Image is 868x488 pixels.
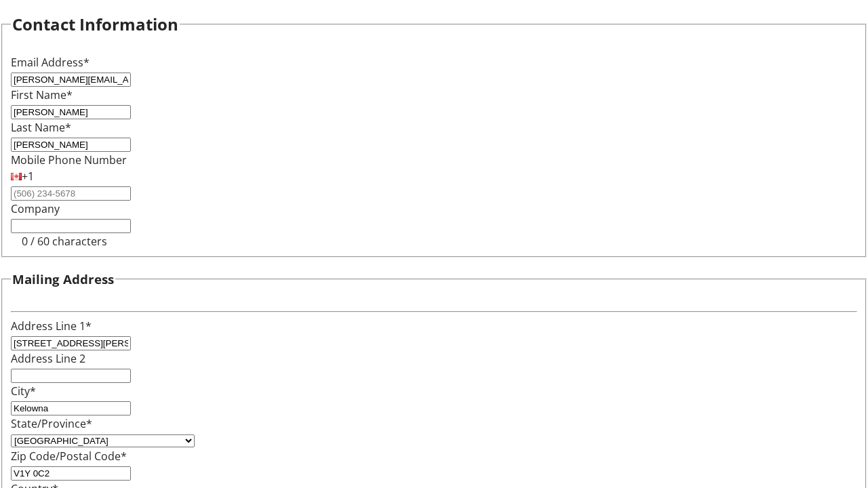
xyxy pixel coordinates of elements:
input: City [11,401,131,415]
label: Last Name* [11,120,71,135]
h2: Contact Information [12,12,178,37]
label: Zip Code/Postal Code* [11,449,127,464]
input: (506) 234-5678 [11,186,131,201]
label: Mobile Phone Number [11,152,127,167]
label: Email Address* [11,55,90,70]
label: Address Line 2 [11,351,85,366]
label: City* [11,384,36,399]
label: State/Province* [11,416,92,431]
h3: Mailing Address [12,270,114,289]
label: First Name* [11,87,73,102]
tr-character-limit: 0 / 60 characters [22,234,107,249]
label: Company [11,201,60,216]
input: Address [11,336,131,350]
input: Zip or Postal Code [11,466,131,481]
label: Address Line 1* [11,319,92,333]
